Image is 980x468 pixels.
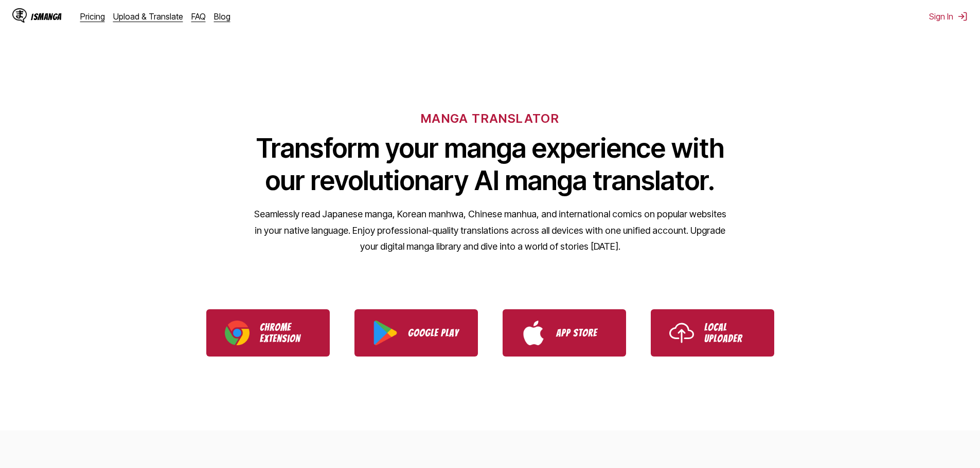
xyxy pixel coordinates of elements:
img: Google Play logo [373,321,398,345]
a: Blog [214,11,230,22]
button: Sign In [929,11,968,22]
a: Download IsManga Chrome Extension [206,309,330,357]
a: FAQ [191,11,206,22]
p: Google Play [408,327,459,339]
a: Use IsManga Local Uploader [651,309,774,357]
p: Chrome Extension [260,322,311,344]
a: Download IsManga from App Store [503,309,626,357]
a: Download IsManga from Google Play [354,309,478,357]
img: App Store logo [521,321,546,345]
img: Sign out [957,11,968,22]
a: Upload & Translate [113,11,183,22]
h6: MANGA TRANSLATOR [421,111,559,126]
div: IsManga [31,12,62,22]
p: Seamlessly read Japanese manga, Korean manhwa, Chinese manhua, and international comics on popula... [254,206,727,255]
p: Local Uploader [704,322,756,344]
img: Chrome logo [225,321,250,345]
img: IsManga Logo [12,8,27,23]
p: App Store [556,327,608,339]
h1: Transform your manga experience with our revolutionary AI manga translator. [254,132,727,197]
a: IsManga LogoIsManga [12,8,80,25]
a: Pricing [80,11,105,22]
img: Upload icon [669,321,694,345]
